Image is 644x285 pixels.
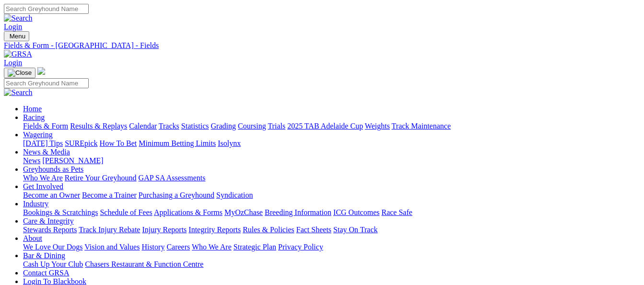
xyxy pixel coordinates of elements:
[23,113,45,121] a: Racing
[139,191,214,199] a: Purchasing a Greyhound
[278,243,323,251] a: Privacy Policy
[23,174,640,182] div: Greyhounds as Pets
[23,226,77,234] a: Stewards Reports
[23,105,42,113] a: Home
[23,226,640,234] div: Care & Integrity
[154,208,222,216] a: Applications & Forms
[333,208,379,216] a: ICG Outcomes
[142,226,187,234] a: Injury Reports
[100,208,152,216] a: Schedule of Fees
[85,260,203,268] a: Chasers Restaurant & Function Centre
[23,156,640,165] div: News & Media
[37,67,45,75] img: logo-grsa-white.png
[181,122,209,130] a: Statistics
[23,131,53,139] a: Wagering
[392,122,451,130] a: Track Maintenance
[23,208,640,217] div: Industry
[23,243,82,251] a: We Love Our Dogs
[23,260,83,268] a: Cash Up Your Club
[4,14,33,23] img: Search
[8,69,32,77] img: Close
[268,122,285,130] a: Trials
[65,139,97,147] a: SUREpick
[234,243,276,251] a: Strategic Plan
[4,41,640,50] a: Fields & Form - [GEOGRAPHIC_DATA] - Fields
[243,226,294,234] a: Rules & Policies
[4,88,33,97] img: Search
[82,191,137,199] a: Become a Trainer
[4,23,22,31] a: Login
[23,208,98,216] a: Bookings & Scratchings
[218,139,241,147] a: Isolynx
[100,139,137,147] a: How To Bet
[23,200,48,208] a: Industry
[42,156,103,165] a: [PERSON_NAME]
[23,122,640,131] div: Racing
[238,122,266,130] a: Coursing
[23,234,42,242] a: About
[4,50,32,59] img: GRSA
[265,208,331,216] a: Breeding Information
[192,243,232,251] a: Who We Are
[23,148,70,156] a: News & Media
[333,226,377,234] a: Stay On Track
[159,122,179,130] a: Tracks
[84,243,140,251] a: Vision and Values
[70,122,127,130] a: Results & Replays
[287,122,363,130] a: 2025 TAB Adelaide Cup
[365,122,390,130] a: Weights
[23,191,640,200] div: Get Involved
[381,208,412,216] a: Race Safe
[141,243,164,251] a: History
[65,174,137,182] a: Retire Your Greyhound
[211,122,236,130] a: Grading
[23,139,640,148] div: Wagering
[4,4,89,14] input: Search
[23,165,83,173] a: Greyhounds as Pets
[23,243,640,251] div: About
[139,139,216,147] a: Minimum Betting Limits
[166,243,190,251] a: Careers
[296,226,331,234] a: Fact Sheets
[79,226,140,234] a: Track Injury Rebate
[23,251,65,260] a: Bar & Dining
[23,191,80,199] a: Become an Owner
[23,217,74,225] a: Care & Integrity
[23,260,640,269] div: Bar & Dining
[23,174,63,182] a: Who We Are
[4,31,29,41] button: Toggle navigation
[23,139,63,147] a: [DATE] Tips
[4,68,35,78] button: Toggle navigation
[224,208,263,216] a: MyOzChase
[23,122,68,130] a: Fields & Form
[188,226,241,234] a: Integrity Reports
[4,59,22,67] a: Login
[216,191,253,199] a: Syndication
[10,33,25,40] span: Menu
[129,122,157,130] a: Calendar
[139,174,206,182] a: GAP SA Assessments
[23,156,40,165] a: News
[23,269,69,277] a: Contact GRSA
[23,182,63,190] a: Get Involved
[4,78,89,88] input: Search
